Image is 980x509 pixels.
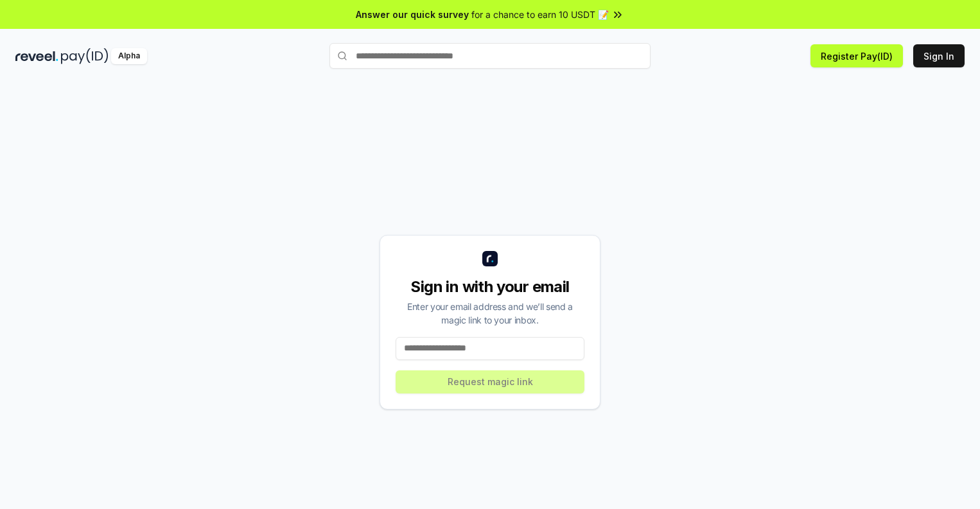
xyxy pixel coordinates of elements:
img: logo_small [482,251,498,266]
div: Alpha [111,48,147,64]
button: Sign In [913,44,965,67]
span: Answer our quick survey [356,8,469,21]
img: pay_id [61,48,109,64]
button: Register Pay(ID) [810,44,903,67]
div: Enter your email address and we’ll send a magic link to your inbox. [396,300,584,327]
span: for a chance to earn 10 USDT 📝 [471,8,609,21]
img: reveel_dark [15,48,58,64]
div: Sign in with your email [396,277,584,297]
